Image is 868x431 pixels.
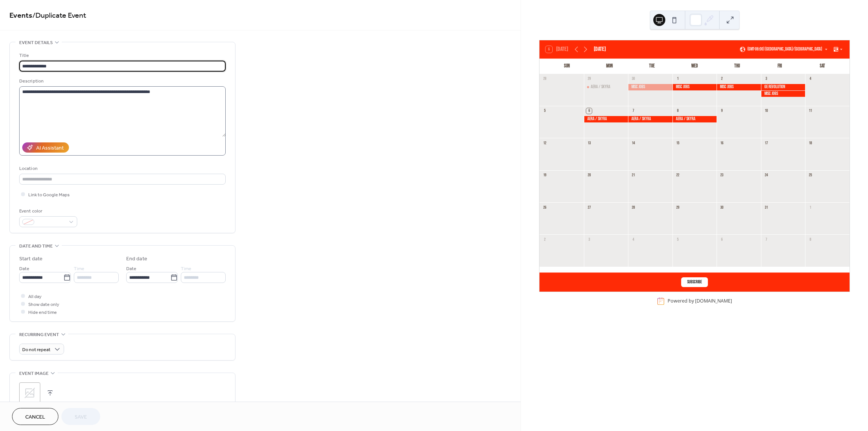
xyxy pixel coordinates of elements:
[28,293,41,301] span: All day
[542,173,547,178] div: 19
[546,59,588,74] div: Sun
[807,76,813,82] div: 4
[763,237,769,242] div: 7
[542,108,547,114] div: 5
[675,205,680,210] div: 29
[25,413,45,421] span: Cancel
[747,47,822,52] span: (GMT-06:00) [GEOGRAPHIC_DATA]/[GEOGRAPHIC_DATA]
[32,8,86,23] span: / Duplicate Event
[763,173,769,178] div: 24
[126,265,136,273] span: Date
[22,142,69,153] button: AI Assistant
[586,173,592,178] div: 20
[630,173,636,178] div: 21
[761,91,805,97] div: Misc Jobs
[542,205,547,210] div: 26
[801,59,844,74] div: Sat
[19,331,59,339] span: Recurring event
[586,140,592,146] div: 13
[584,84,628,90] div: Aera / Skyra
[181,265,191,273] span: Time
[542,237,547,242] div: 2
[681,277,708,287] button: Subscribe
[12,408,58,425] button: Cancel
[628,116,672,122] div: Aera / Skyra
[630,237,636,242] div: 4
[630,205,636,210] div: 28
[542,76,547,82] div: 28
[19,207,76,215] div: Event color
[586,237,592,242] div: 3
[586,108,592,114] div: 6
[719,173,724,178] div: 23
[542,140,547,146] div: 12
[631,59,673,74] div: Tue
[22,345,50,354] span: Do not repeat
[628,84,672,90] div: Misc Jobs
[719,237,724,242] div: 6
[763,205,769,210] div: 31
[36,144,64,152] div: AI Assistant
[758,59,801,74] div: Fri
[675,140,680,146] div: 15
[675,108,680,114] div: 8
[668,298,732,304] div: Powered by
[28,309,57,316] span: Hide end time
[675,76,680,82] div: 1
[588,59,631,74] div: Mon
[586,205,592,210] div: 27
[19,382,40,403] div: ;
[9,8,32,23] a: Events
[630,140,636,146] div: 14
[719,108,724,114] div: 9
[594,45,606,54] div: [DATE]
[675,237,680,242] div: 5
[719,205,724,210] div: 30
[19,370,49,378] span: Event image
[807,205,813,210] div: 1
[19,77,224,85] div: Description
[74,265,84,273] span: Time
[675,173,680,178] div: 22
[763,140,769,146] div: 17
[807,237,813,242] div: 8
[695,298,732,304] a: [DOMAIN_NAME]
[717,84,761,90] div: Misc Jobs
[763,108,769,114] div: 10
[19,39,53,47] span: Event details
[630,108,636,114] div: 7
[673,59,716,74] div: Wed
[719,140,724,146] div: 16
[630,76,636,82] div: 30
[19,52,224,60] div: Title
[19,242,53,250] span: Date and time
[807,108,813,114] div: 11
[19,265,29,273] span: Date
[761,84,805,90] div: GE Revolution
[126,255,147,263] div: End date
[672,84,717,90] div: Misc Jobs
[19,255,43,263] div: Start date
[586,76,592,82] div: 29
[28,191,70,199] span: Link to Google Maps
[763,76,769,82] div: 3
[672,116,717,122] div: Aera / Skyra
[584,116,628,122] div: Aera / Skyra
[807,140,813,146] div: 18
[28,301,59,309] span: Show date only
[807,173,813,178] div: 25
[719,76,724,82] div: 2
[591,84,610,90] div: Aera / Skyra
[716,59,758,74] div: Thu
[19,165,224,173] div: Location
